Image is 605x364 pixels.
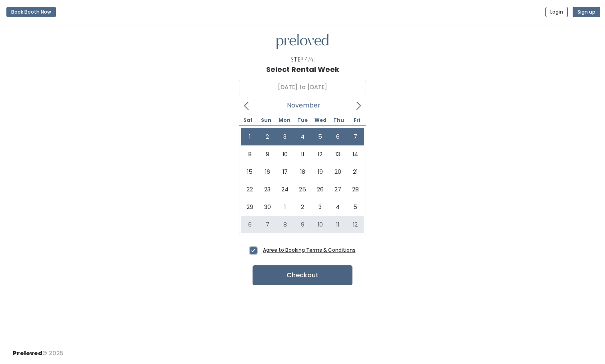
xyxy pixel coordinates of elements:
span: November 25, 2025 [294,181,311,198]
span: November 27, 2025 [329,181,346,198]
span: November 30, 2025 [259,198,276,216]
span: November 21, 2025 [346,163,364,181]
span: November 3, 2025 [276,128,294,145]
span: Sat [239,118,257,123]
span: November 9, 2025 [259,145,276,163]
span: November 7, 2025 [346,128,364,145]
span: December 1, 2025 [276,198,294,216]
span: December 12, 2025 [346,216,364,233]
span: Fri [348,118,366,123]
span: November 12, 2025 [311,145,329,163]
span: November 28, 2025 [346,181,364,198]
span: November 16, 2025 [259,163,276,181]
button: Sign up [573,7,600,17]
div: Step 4/4: [291,56,315,64]
a: Agree to Booking Terms & Conditions [263,247,356,253]
span: November 19, 2025 [311,163,329,181]
h1: Select Rental Week [266,66,339,74]
button: Book Booth Now [6,7,56,17]
span: December 6, 2025 [241,216,259,233]
span: December 11, 2025 [329,216,346,233]
span: November 29, 2025 [241,198,259,216]
a: Book Booth Now [6,3,56,21]
button: Login [545,7,568,17]
span: Preloved [13,349,42,357]
span: Thu [330,118,348,123]
span: November 26, 2025 [311,181,329,198]
span: Mon [275,118,293,123]
span: December 3, 2025 [311,198,329,216]
span: November 1, 2025 [241,128,259,145]
span: December 5, 2025 [346,198,364,216]
span: Tue [293,118,311,123]
span: December 8, 2025 [276,216,294,233]
span: December 10, 2025 [311,216,329,233]
span: November 17, 2025 [276,163,294,181]
span: November 8, 2025 [241,145,259,163]
span: November 13, 2025 [329,145,346,163]
span: Sun [257,118,275,123]
span: November [287,104,320,107]
span: Wed [312,118,330,123]
span: November 15, 2025 [241,163,259,181]
span: November 18, 2025 [294,163,311,181]
span: November 4, 2025 [294,128,311,145]
span: November 22, 2025 [241,181,259,198]
span: November 24, 2025 [276,181,294,198]
span: November 6, 2025 [329,128,346,145]
span: December 4, 2025 [329,198,346,216]
span: December 9, 2025 [294,216,311,233]
span: November 11, 2025 [294,145,311,163]
img: preloved logo [277,34,328,50]
div: © 2025 [13,343,64,358]
button: Checkout [253,265,352,285]
span: November 5, 2025 [311,128,329,145]
span: November 20, 2025 [329,163,346,181]
span: November 23, 2025 [259,181,276,198]
span: November 14, 2025 [346,145,364,163]
input: Select week [239,80,366,95]
span: December 7, 2025 [259,216,276,233]
span: November 10, 2025 [276,145,294,163]
span: December 2, 2025 [294,198,311,216]
span: November 2, 2025 [259,128,276,145]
